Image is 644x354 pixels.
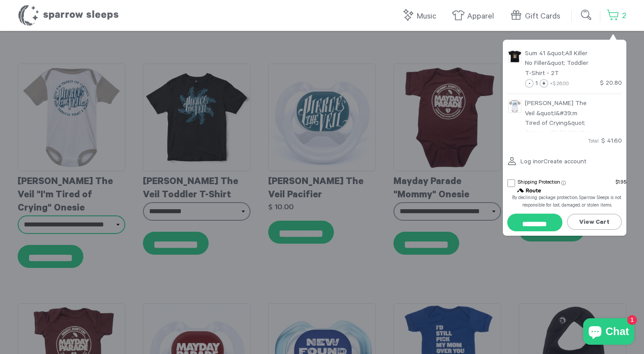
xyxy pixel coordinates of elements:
input: Checkout with Shipping Protection included for an additional fee as listed above [507,214,562,231]
a: View Cart [567,214,622,230]
div: $1.95 [615,179,626,187]
a: 2 [607,7,626,26]
a: Log in [507,152,538,173]
span: Total: [588,139,599,145]
h1: Sparrow Sleeps [18,4,119,26]
a: [PERSON_NAME] The Veil &quot;I&#39;m Tired of Crying&quot; Onesie - 18-24 Months [525,98,622,139]
span: Shipping Protection [518,180,560,186]
div: or [507,151,626,174]
span: [PERSON_NAME] The Veil &quot;I&#39;m Tired of Crying&quot; Onesie - 18-24 Months [525,101,589,137]
a: + [539,79,548,88]
div: route shipping protection selector element [507,174,626,214]
a: - [525,79,534,88]
inbox-online-store-chat: Shopify online store chat [580,318,637,347]
span: 1 [535,81,538,88]
a: Create account [543,159,586,166]
div: $ 20.80 [600,79,622,89]
span: $ 41.60 [601,138,622,145]
span: Sum 41 &quot;All Killer No Filler&quot; Toddler T-Shirt - 2T [525,51,588,78]
a: Apparel [452,7,498,26]
span: $ 26.00 [553,82,569,87]
input: Submit [578,6,595,24]
span: Learn more [561,181,566,185]
a: Gift Cards [509,7,565,26]
a: Music [401,7,441,26]
a: Sum 41 &quot;All Killer No Filler&quot; Toddler T-Shirt - 2T [525,49,622,79]
span: × [550,82,569,87]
